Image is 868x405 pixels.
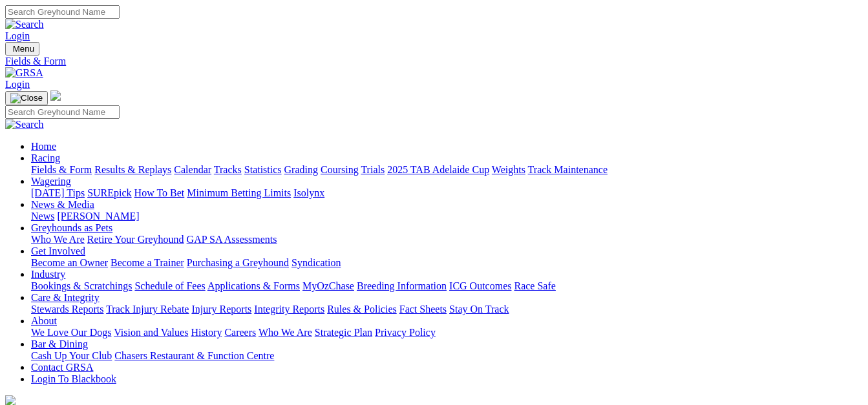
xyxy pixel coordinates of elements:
a: Wagering [31,176,71,187]
a: Stay On Track [449,304,509,315]
a: Login [5,79,30,90]
a: SUREpick [87,187,131,198]
a: Results & Replays [94,164,171,175]
a: Privacy Policy [375,327,436,338]
a: Cash Up Your Club [31,350,112,361]
a: Industry [31,269,65,280]
a: Who We Are [259,327,312,338]
a: Statistics [244,164,282,175]
div: Care & Integrity [31,304,863,315]
div: Wagering [31,187,863,199]
a: Racing [31,152,60,163]
a: Calendar [174,164,211,175]
a: Track Maintenance [528,164,608,175]
a: Greyhounds as Pets [31,222,112,233]
input: Search [5,105,120,119]
a: Chasers Restaurant & Function Centre [114,350,274,361]
img: GRSA [5,67,43,79]
a: Stewards Reports [31,304,103,315]
a: Become an Owner [31,257,108,268]
a: Bar & Dining [31,338,88,349]
img: Search [5,19,44,30]
a: Weights [492,164,525,175]
button: Toggle navigation [5,42,39,56]
a: [PERSON_NAME] [57,211,139,222]
a: 2025 TAB Adelaide Cup [387,164,489,175]
a: Become a Trainer [111,257,184,268]
a: How To Bet [134,187,185,198]
a: Grading [284,164,318,175]
a: Fields & Form [5,56,863,67]
a: Retire Your Greyhound [87,234,184,245]
a: Contact GRSA [31,362,93,373]
a: About [31,315,57,326]
a: Race Safe [514,280,555,291]
div: About [31,327,863,338]
a: Get Involved [31,245,85,256]
a: Login [5,30,30,41]
a: Isolynx [293,187,324,198]
a: Trials [361,164,385,175]
div: Greyhounds as Pets [31,234,863,245]
a: Careers [224,327,256,338]
input: Search [5,5,120,19]
a: Care & Integrity [31,292,100,303]
a: Injury Reports [191,304,251,315]
a: Login To Blackbook [31,373,116,384]
a: Minimum Betting Limits [187,187,291,198]
a: Who We Are [31,234,85,245]
a: We Love Our Dogs [31,327,111,338]
a: GAP SA Assessments [187,234,277,245]
a: ICG Outcomes [449,280,511,291]
div: Get Involved [31,257,863,269]
button: Toggle navigation [5,91,48,105]
img: logo-grsa-white.png [50,90,61,101]
a: News & Media [31,199,94,210]
a: Coursing [321,164,359,175]
div: Racing [31,164,863,176]
a: Tracks [214,164,242,175]
a: Fact Sheets [399,304,447,315]
a: Schedule of Fees [134,280,205,291]
a: Fields & Form [31,164,92,175]
img: Close [10,93,43,103]
a: Breeding Information [357,280,447,291]
a: Vision and Values [114,327,188,338]
div: Bar & Dining [31,350,863,362]
a: Syndication [291,257,341,268]
a: News [31,211,54,222]
a: History [191,327,222,338]
span: Menu [13,44,34,54]
a: MyOzChase [302,280,354,291]
a: Purchasing a Greyhound [187,257,289,268]
a: Track Injury Rebate [106,304,189,315]
a: [DATE] Tips [31,187,85,198]
div: Industry [31,280,863,292]
div: News & Media [31,211,863,222]
a: Bookings & Scratchings [31,280,132,291]
img: Search [5,119,44,130]
a: Home [31,141,56,152]
a: Rules & Policies [327,304,397,315]
a: Strategic Plan [315,327,372,338]
a: Applications & Forms [207,280,300,291]
a: Integrity Reports [254,304,324,315]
